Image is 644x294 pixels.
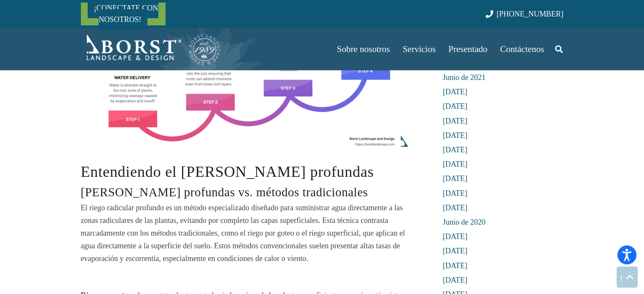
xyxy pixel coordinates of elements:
[81,163,374,180] font: Entendiendo el [PERSON_NAME] profundas
[442,28,494,70] a: Presentado
[443,117,467,125] a: [DATE]
[443,276,467,284] a: [DATE]
[443,232,467,241] a: [DATE]
[550,38,567,60] a: Buscar
[443,261,467,270] a: [DATE]
[443,102,467,110] a: [DATE]
[403,44,436,54] font: Servicios
[443,189,467,198] a: [DATE]
[330,28,396,70] a: Sobre nosotros
[448,44,487,54] font: Presentado
[443,247,467,255] a: [DATE]
[443,131,467,140] a: [DATE]
[337,44,390,54] font: Sobre nosotros
[81,185,368,199] font: [PERSON_NAME] profundas vs. métodos tradicionales
[396,28,442,70] a: Servicios
[497,10,564,18] font: [PHONE_NUMBER]
[443,218,486,226] a: Junio ​​de 2020
[500,44,544,54] font: Contáctenos
[616,267,638,288] a: Volver arriba
[443,73,486,82] a: Junio ​​de 2021
[494,28,550,70] a: Contáctenos
[94,4,158,24] font: ¡CONECTATE CON NOSOTROS!
[443,174,467,183] a: [DATE]
[443,160,467,168] a: [DATE]
[443,88,467,96] a: [DATE]
[443,146,467,154] a: [DATE]
[486,10,563,18] a: [PHONE_NUMBER]
[81,32,221,66] a: Logotipo de Borst
[443,203,467,212] a: [DATE]
[81,203,405,263] font: El riego radicular profundo es un método especializado diseñado para suministrar agua directament...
